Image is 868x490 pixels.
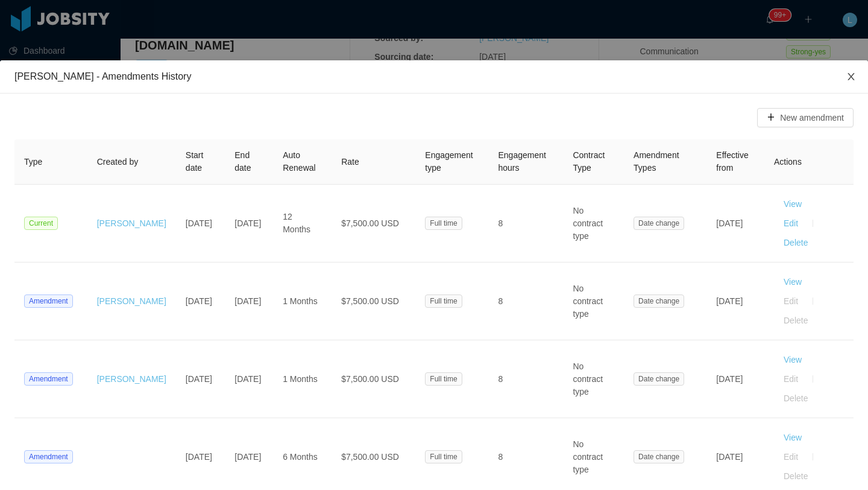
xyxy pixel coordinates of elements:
[634,217,684,230] span: Date change
[774,157,802,167] span: Actions
[757,108,854,127] button: icon: plusNew amendment
[341,452,399,462] span: $7,500.00 USD
[24,450,73,463] span: Amendment
[234,150,251,173] span: End date
[341,157,359,167] span: Rate
[273,185,332,262] td: 12 Months
[225,262,273,340] td: [DATE]
[498,150,546,173] span: Engagement hours
[774,350,811,369] button: View
[425,150,473,173] span: Engagement type
[573,361,603,396] span: No contract type
[706,185,764,262] td: [DATE]
[24,372,73,386] span: Amendment
[176,340,225,418] td: [DATE]
[341,374,399,384] span: $7,500.00 USD
[634,294,684,308] span: Date change
[774,272,811,291] button: View
[425,372,462,386] span: Full time
[24,157,42,167] span: Type
[498,452,503,462] span: 8
[425,294,462,308] span: Full time
[97,218,166,228] a: [PERSON_NAME]
[341,218,399,228] span: $7,500.00 USD
[573,150,605,173] span: Contract Type
[24,217,58,230] span: Current
[225,185,273,262] td: [DATE]
[573,284,603,319] span: No contract type
[774,291,808,311] button: Edit
[225,340,273,418] td: [DATE]
[774,428,811,447] button: View
[716,150,748,173] span: Effective from
[774,447,808,466] button: Edit
[14,70,854,83] div: [PERSON_NAME] - Amendments History
[97,374,166,384] a: [PERSON_NAME]
[24,294,73,308] span: Amendment
[97,296,166,306] a: [PERSON_NAME]
[573,439,603,474] span: No contract type
[774,214,808,233] button: Edit
[498,218,503,228] span: 8
[834,60,868,94] button: Close
[573,206,603,241] span: No contract type
[706,340,764,418] td: [DATE]
[425,217,462,230] span: Full time
[283,150,315,173] span: Auto Renewal
[774,233,817,252] button: Delete
[706,262,764,340] td: [DATE]
[498,374,503,384] span: 8
[634,372,684,386] span: Date change
[846,72,856,81] i: icon: close
[273,340,332,418] td: 1 Months
[634,150,679,173] span: Amendment Types
[425,450,462,463] span: Full time
[97,157,138,167] span: Created by
[273,262,332,340] td: 1 Months
[176,262,225,340] td: [DATE]
[774,369,808,389] button: Edit
[774,194,811,214] button: View
[341,296,399,306] span: $7,500.00 USD
[186,150,204,173] span: Start date
[634,450,684,463] span: Date change
[176,185,225,262] td: [DATE]
[498,296,503,306] span: 8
